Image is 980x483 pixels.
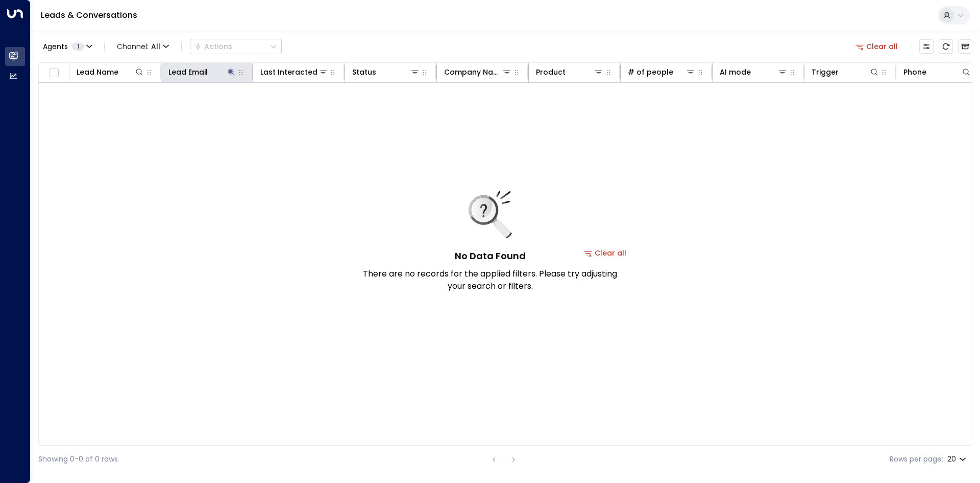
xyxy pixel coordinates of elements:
[113,39,173,54] button: Channel:All
[352,66,376,78] div: Status
[77,66,118,78] div: Lead Name
[260,66,328,78] div: Last Interacted
[47,66,60,79] span: Toggle select all
[958,39,972,54] button: Archived Leads
[890,454,943,465] label: Rows per page:
[851,39,902,54] button: Clear all
[444,66,502,78] div: Company Name
[487,453,520,466] nav: pagination navigation
[903,66,926,78] div: Phone
[628,66,673,78] div: # of people
[903,66,971,78] div: Phone
[194,42,232,51] div: Actions
[151,42,160,51] span: All
[190,39,282,54] button: Actions
[38,454,118,465] div: Showing 0-0 of 0 rows
[352,66,420,78] div: Status
[947,452,968,467] div: 20
[939,39,953,54] span: Refresh
[919,39,934,54] button: Customize
[43,43,68,50] span: Agents
[455,249,526,263] h5: No Data Found
[77,66,144,78] div: Lead Name
[190,39,282,54] div: Button group with a nested menu
[628,66,696,78] div: # of people
[113,39,173,54] span: Channel:
[41,9,137,21] a: Leads & Conversations
[720,66,788,78] div: AI mode
[536,66,604,78] div: Product
[362,268,618,292] p: There are no records for the applied filters. Please try adjusting your search or filters.
[168,66,236,78] div: Lead Email
[260,66,317,78] div: Last Interacted
[444,66,512,78] div: Company Name
[72,42,84,51] span: 1
[720,66,751,78] div: AI mode
[536,66,566,78] div: Product
[812,66,839,78] div: Trigger
[38,39,96,54] button: Agents1
[812,66,879,78] div: Trigger
[168,66,208,78] div: Lead Email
